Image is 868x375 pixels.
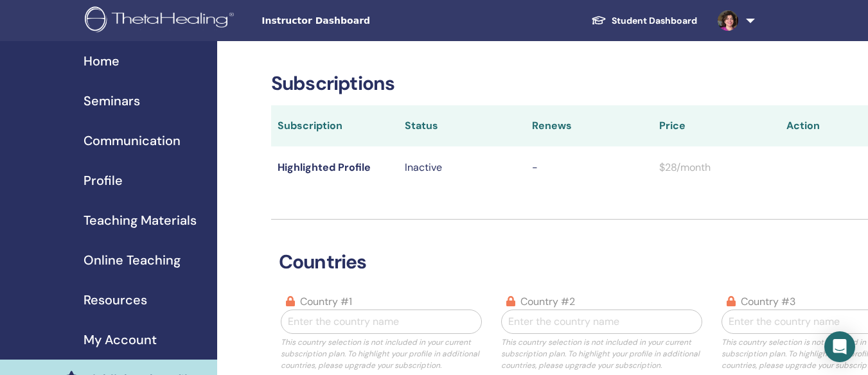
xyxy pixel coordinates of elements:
[271,105,398,146] th: Subscription
[261,14,454,28] span: Instructor Dashboard
[84,211,197,230] span: Teaching Materials
[501,336,702,371] p: This country selection is not included in your current subscription plan. To highlight your profi...
[281,336,482,371] p: This country selection is not included in your current subscription plan. To highlight your profi...
[653,105,780,146] th: Price
[300,294,352,310] label: country #1
[741,294,795,310] label: country #3
[520,294,575,310] label: country #2
[85,6,238,35] img: logo.png
[84,250,181,270] span: Online Teaching
[532,161,538,174] span: -
[591,15,607,26] img: graduation-cap-white.svg
[398,105,526,146] th: Status
[405,160,519,175] p: Inactive
[84,290,147,310] span: Resources
[659,161,711,174] span: $28/month
[84,330,157,349] span: My Account
[271,146,398,188] td: Highlighted Profile
[581,9,707,33] a: Student Dashboard
[84,171,123,190] span: Profile
[824,331,855,362] div: Open Intercom Messenger
[526,105,653,146] th: Renews
[718,10,738,31] img: default.jpg
[84,131,181,150] span: Communication
[84,51,120,71] span: Home
[84,91,140,110] span: Seminars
